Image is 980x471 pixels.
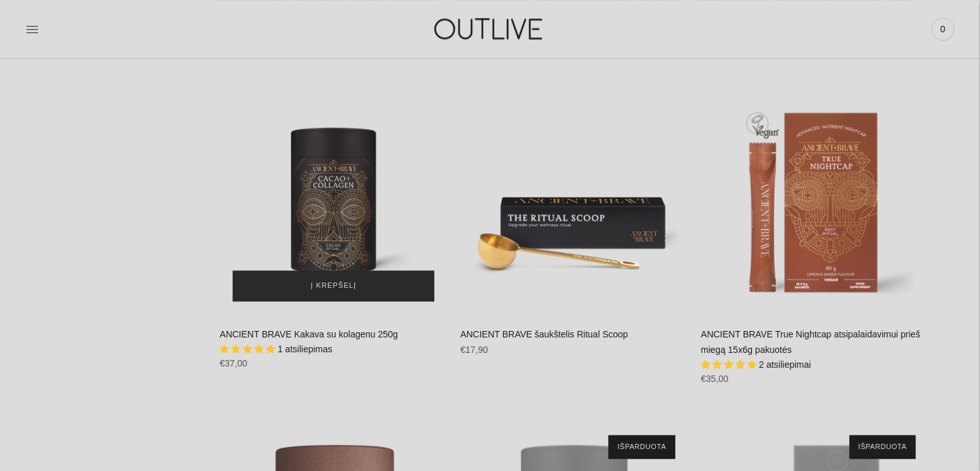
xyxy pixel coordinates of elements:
a: 0 [931,15,954,43]
span: 1 atsiliepimas [278,344,332,354]
a: ANCIENT BRAVE Kakava su kolagenu 250g [220,86,447,314]
a: ANCIENT BRAVE šaukštelis Ritual Scoop [460,329,628,339]
a: ANCIENT BRAVE šaukštelis Ritual Scoop [460,86,687,314]
button: Į krepšelį [233,270,434,301]
span: 0 [934,20,952,38]
span: 5.00 stars [220,344,278,354]
span: €35,00 [701,374,729,384]
span: Į krepšelį [311,279,356,292]
span: €17,90 [460,345,488,355]
a: ANCIENT BRAVE True Nightcap atsipalaidavimui prieš miegą 15x6g pakuotės [701,86,928,314]
img: OUTLIVE [409,6,570,51]
span: 2 atsiliepimai [759,359,811,370]
a: ANCIENT BRAVE True Nightcap atsipalaidavimui prieš miegą 15x6g pakuotės [701,329,920,355]
a: ANCIENT BRAVE Kakava su kolagenu 250g [220,329,398,339]
span: €37,00 [220,358,247,368]
span: 5.00 stars [701,359,759,370]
